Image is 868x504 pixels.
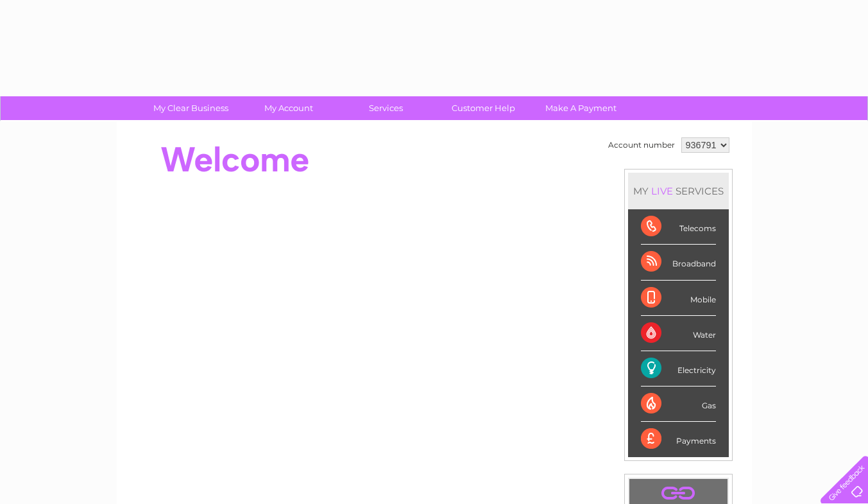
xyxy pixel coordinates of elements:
[628,173,729,209] div: MY SERVICES
[641,351,716,387] div: Electricity
[605,134,678,156] td: Account number
[649,185,676,197] div: LIVE
[528,96,634,120] a: Make A Payment
[641,387,716,422] div: Gas
[138,96,244,120] a: My Clear Business
[641,281,716,316] div: Mobile
[641,422,716,456] div: Payments
[235,96,341,120] a: My Account
[641,209,716,245] div: Telecoms
[641,245,716,280] div: Broadband
[641,316,716,351] div: Water
[430,96,536,120] a: Customer Help
[333,96,439,120] a: Services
